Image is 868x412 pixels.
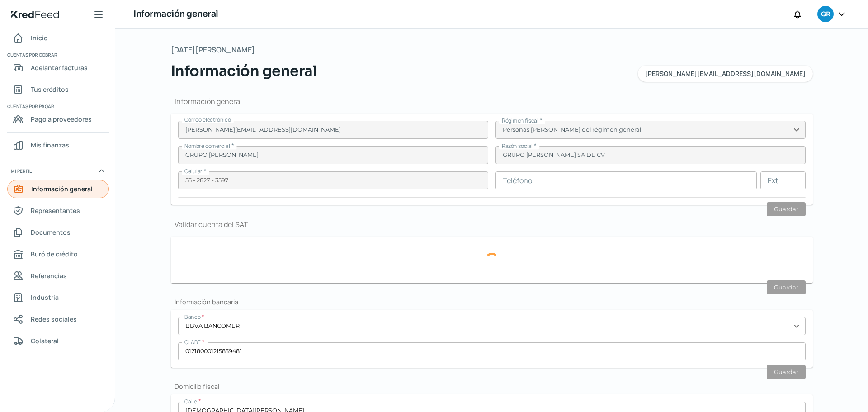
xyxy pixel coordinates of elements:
a: Representantes [7,202,109,220]
button: Guardar [767,280,806,294]
span: Industria [31,292,59,303]
span: Celular [184,167,203,175]
span: Nombre comercial [184,142,230,150]
span: Inicio [31,32,48,43]
span: Mis finanzas [31,139,69,151]
span: Cuentas por cobrar [7,51,108,59]
h2: Domicilio fiscal [171,382,813,391]
span: Información general [171,60,317,82]
span: Documentos [31,227,71,238]
span: Correo electrónico [184,116,231,123]
span: Representantes [31,205,80,216]
a: Información general [7,180,109,198]
span: Redes sociales [31,313,77,325]
a: Inicio [7,29,109,47]
a: Colateral [7,332,109,350]
span: GR [821,9,830,20]
a: Mis finanzas [7,136,109,154]
span: Calle [184,398,197,405]
a: Industria [7,289,109,307]
span: Colateral [31,335,59,346]
span: Banco [184,313,200,321]
span: Régimen fiscal [502,117,538,124]
span: Tus créditos [31,84,69,95]
span: Referencias [31,270,67,281]
a: Buró de crédito [7,245,109,263]
a: Referencias [7,267,109,285]
a: Documentos [7,223,109,242]
span: Razón social [502,142,533,150]
button: Guardar [767,202,806,216]
span: Cuentas por pagar [7,102,108,110]
a: Adelantar facturas [7,59,109,77]
span: Pago a proveedores [31,114,92,125]
span: Buró de crédito [31,248,78,260]
h1: Información general [133,8,218,21]
h2: Información bancaria [171,298,813,306]
button: Guardar [767,365,806,379]
span: Mi perfil [11,167,32,175]
span: [DATE][PERSON_NAME] [171,43,255,57]
h1: Información general [171,96,813,106]
h1: Validar cuenta del SAT [171,219,813,229]
span: [PERSON_NAME][EMAIL_ADDRESS][DOMAIN_NAME] [645,71,806,77]
span: Adelantar facturas [31,62,88,73]
a: Pago a proveedores [7,110,109,128]
a: Tus créditos [7,81,109,99]
span: Información general [31,183,93,194]
span: CLABE [184,338,201,346]
a: Redes sociales [7,310,109,328]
